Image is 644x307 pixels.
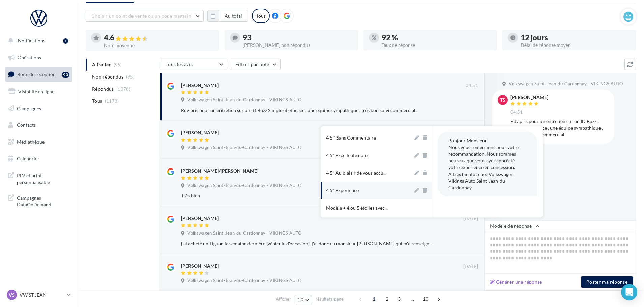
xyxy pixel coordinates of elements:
a: Visibilité en ligne [4,85,74,99]
span: Volkswagen Saint-Jean-du-Cardonnay - VIKINGS AUTO [187,183,301,189]
a: Contacts [4,118,74,132]
a: Boîte de réception93 [4,67,74,82]
span: Tous [92,98,102,104]
span: 10 [420,294,431,304]
div: Délai de réponse moyen [521,43,631,48]
button: 4 5* Excellente note [321,147,413,164]
span: Volkswagen Saint-Jean-du-Cardonnay - VIKINGS AUTO [509,81,623,87]
span: Volkswagen Saint-Jean-du-Cardonnay - VIKINGS AUTO [187,97,301,103]
span: Visibilité en ligne [18,89,54,94]
span: 04:51 [510,109,523,115]
span: 4 5* Au plaisir de vous accu... [326,170,386,176]
div: [PERSON_NAME] [510,95,548,100]
span: Choisir un point de vente ou un code magasin [91,13,191,19]
span: Volkswagen Saint-Jean-du-Cardonnay - VIKINGS AUTO [187,278,301,284]
span: (95) [126,74,135,80]
span: 1 [369,294,379,304]
a: VS VW ST JEAN [5,288,72,301]
button: 4 5 * Sans Commentaire [321,129,413,147]
span: Volkswagen Saint-Jean-du-Cardonnay - VIKINGS AUTO [187,145,301,151]
a: Campagnes [4,101,74,116]
button: Choisir un point de vente ou un code magasin [86,10,204,22]
div: 93 [62,72,69,78]
span: Bonjour Monsieur, Nous vous remercions pour votre recommandation. Nous sommes heureux que vous ay... [448,137,519,190]
span: 04:51 [466,83,478,89]
button: Filtrer par note [230,59,281,70]
div: [PERSON_NAME] [181,82,219,89]
button: 4 5* Expérience [321,182,413,199]
a: Opérations [4,51,74,65]
div: 93 [243,34,353,41]
span: Afficher [276,296,291,302]
span: Modèle • 4 ou 5 étoiles avec... [326,205,388,211]
div: 12 jours [521,34,631,41]
span: Calendrier [17,156,39,161]
button: Modèle de réponse [484,220,543,232]
span: Répondus [92,86,114,92]
div: [PERSON_NAME] non répondus [243,43,353,48]
button: Modèle • 4 ou 5 étoiles avec... [321,199,413,217]
span: Campagnes [17,105,41,111]
span: Tous les avis [166,61,193,67]
div: [PERSON_NAME]/[PERSON_NAME] [181,167,258,174]
span: [DATE] [463,264,478,270]
button: Générer une réponse [487,278,545,286]
button: Au total [207,10,248,22]
span: PLV et print personnalisable [17,171,69,185]
a: Campagnes DataOnDemand [4,191,74,211]
div: Taux de réponse [382,43,492,48]
span: VS [9,291,15,298]
span: Notifications [18,38,45,43]
div: Très bien [181,192,434,199]
button: Poster ma réponse [581,276,633,288]
span: 3 [394,294,405,304]
div: 4 5 * Sans Commentaire [326,134,376,141]
button: 10 [295,295,312,304]
span: (1173) [105,98,119,104]
span: ts [500,97,505,103]
span: 10 [298,297,303,302]
div: 4 5* Expérience [326,187,359,194]
span: Non répondus [92,73,123,80]
div: j'ai acheté un Tiguan la semaine dernière (véhicule d'occasion), j'ai donc eu monsieur [PERSON_NA... [181,240,434,247]
div: Open Intercom Messenger [621,284,637,300]
span: ... [407,294,418,304]
div: [PERSON_NAME] [181,263,219,269]
a: Médiathèque [4,135,74,149]
span: Opérations [18,55,41,60]
div: 4 5* Excellente note [326,152,368,159]
div: Rdv pris pour un entretien sur un ID Buzz Simple et efficace , une équipe sympathique , très bon ... [181,107,434,114]
div: Tous [252,9,270,23]
div: 4.6 [104,34,214,42]
span: Boîte de réception [17,71,56,77]
a: Calendrier [4,152,74,166]
button: 4 5* Au plaisir de vous accu... [321,164,413,182]
div: 1 [63,38,68,44]
div: Note moyenne [104,43,214,48]
span: (1078) [116,86,130,92]
span: [DATE] [463,216,478,222]
span: résultats/page [316,296,344,302]
button: Notifications 1 [4,34,71,48]
a: PLV et print personnalisable [4,168,74,188]
span: Campagnes DataOnDemand [17,193,69,208]
div: 92 % [382,34,492,41]
span: Volkswagen Saint-Jean-du-Cardonnay - VIKINGS AUTO [187,230,301,236]
span: Médiathèque [17,139,45,145]
span: 2 [382,294,392,304]
div: Rdv pris pour un entretien sur un ID Buzz Simple et efficace , une équipe sympathique , très bon ... [510,118,609,138]
button: Tous les avis [160,59,227,70]
span: Contacts [17,122,36,128]
button: Au total [219,10,248,22]
div: [PERSON_NAME] [181,215,219,222]
p: VW ST JEAN [20,291,64,298]
div: [PERSON_NAME] [181,129,219,136]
